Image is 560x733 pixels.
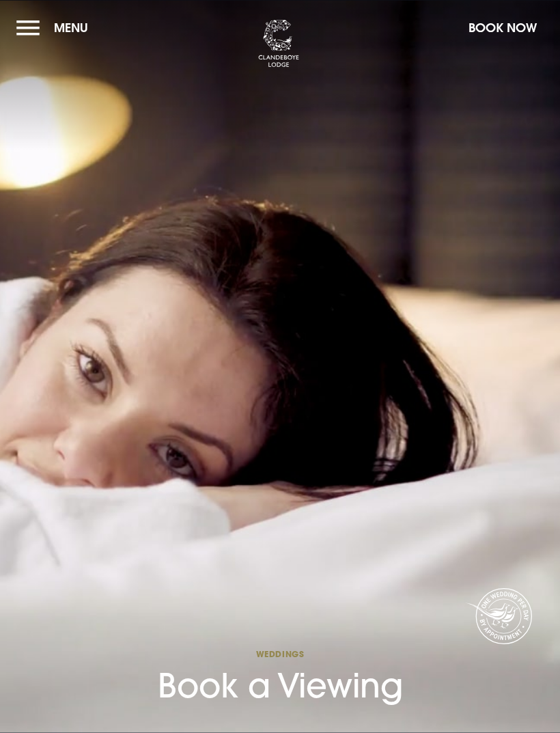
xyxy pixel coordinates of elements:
h1: Book a Viewing [158,648,403,706]
img: Clandeboye Lodge [258,20,299,68]
span: Menu [54,20,88,36]
button: Book Now [462,13,544,42]
button: Menu [16,13,95,42]
span: Weddings [158,648,403,659]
